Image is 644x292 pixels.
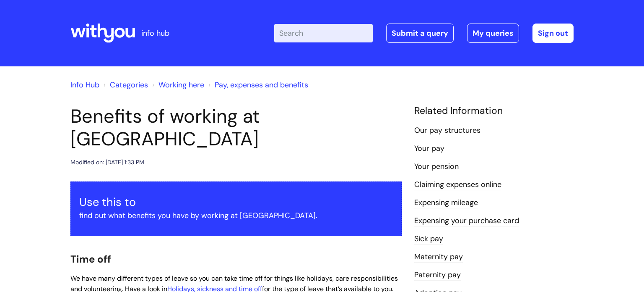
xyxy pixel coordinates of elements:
[110,80,148,90] a: Categories
[386,24,454,43] a: Submit a query
[101,78,148,92] li: Solution home
[79,195,393,209] h3: Use this to
[414,252,463,263] a: Maternity pay
[274,24,373,42] input: Search
[206,78,308,92] li: Pay, expenses and benefits
[467,24,519,43] a: My queries
[70,80,99,90] a: Info Hub
[414,270,461,281] a: Paternity pay
[414,161,459,172] a: Your pension
[215,80,308,90] a: Pay, expenses and benefits
[414,105,574,117] h4: Related Information
[70,105,402,150] h1: Benefits of working at [GEOGRAPHIC_DATA]
[414,143,444,154] a: Your pay
[414,179,501,190] a: Claiming expenses online
[414,197,478,208] a: Expensing mileage
[141,26,169,40] p: info hub
[79,209,393,222] p: find out what benefits you have by working at [GEOGRAPHIC_DATA].
[274,24,574,43] div: | -
[414,216,519,226] a: Expensing your purchase card
[150,78,204,92] li: Working here
[532,24,574,43] a: Sign out
[414,234,443,245] a: Sick pay
[158,80,204,90] a: Working here
[70,253,111,266] span: Time off
[414,125,480,136] a: Our pay structures
[70,157,144,168] div: Modified on: [DATE] 1:33 PM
